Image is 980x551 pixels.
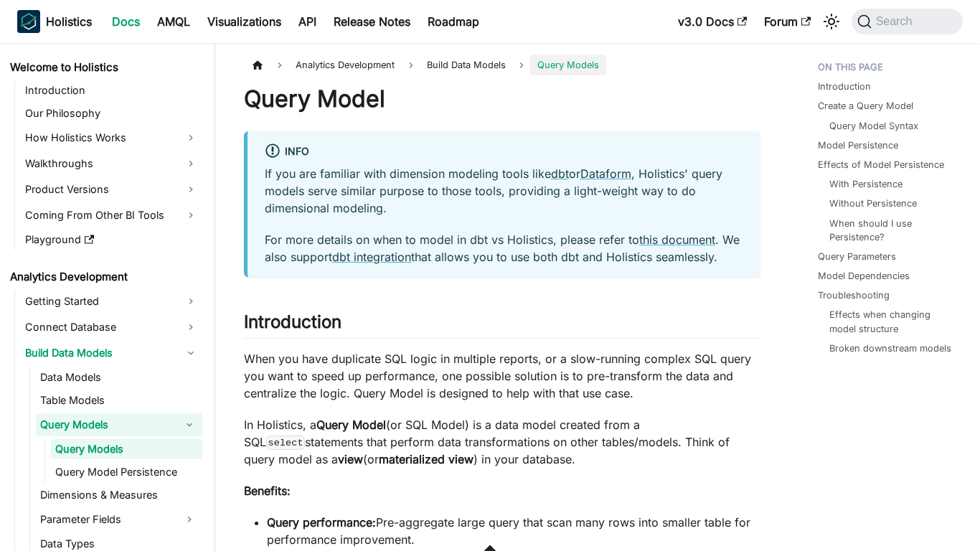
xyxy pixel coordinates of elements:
a: HolisticsHolisticsHolistics [17,10,92,33]
a: Create a Query Model [818,99,913,113]
li: Pre-aggregate large query that scan many rows into smaller table for performance improvement. [267,514,760,548]
h1: Query Model [244,85,760,113]
a: AMQL [149,10,199,33]
b: Holistics [46,13,92,30]
a: Getting Started [21,290,202,313]
span: Query Models [530,55,606,75]
a: Home page [244,55,271,75]
a: Connect Database [21,316,202,339]
a: When should I use Persistence? [829,217,952,244]
a: Model Dependencies [818,269,910,283]
span: Analytics Development [288,55,402,75]
a: Walkthroughs [21,152,202,175]
strong: materialized view [379,452,473,466]
a: Query Models [36,413,176,436]
a: v3.0 Docs [669,10,755,33]
a: Coming From Other BI Tools [21,204,202,227]
a: Effects when changing model structure [829,308,952,335]
a: Troubleshooting [818,288,890,302]
a: Introduction [818,80,871,93]
a: Dataform [580,166,631,181]
button: Expand sidebar category 'Parameter Fields' [176,508,202,531]
p: When you have duplicate SQL logic in multiple reports, or a slow-running complex SQL query you wa... [244,350,760,402]
nav: Breadcrumbs [244,55,760,75]
a: Product Versions [21,178,202,201]
strong: Benefits: [244,484,291,498]
a: dbt [551,166,569,181]
a: Visualizations [199,10,290,33]
strong: Query performance: [267,515,376,529]
button: Search (Command+K) [852,9,963,34]
a: Build Data Models [21,342,202,364]
p: For more details on when to model in dbt vs Holistics, please refer to . We also support that all... [265,231,743,265]
a: Broken downstream models [829,342,951,355]
strong: Query Model [316,418,386,432]
a: Parameter Fields [36,508,176,531]
a: Without Persistence [829,197,917,210]
a: Release Notes [325,10,419,33]
a: Dimensions & Measures [36,485,202,505]
span: Build Data Models [420,55,513,75]
strong: view [338,452,363,466]
a: Query Model Persistence [51,462,202,482]
a: Table Models [36,390,202,410]
h2: Introduction [244,311,760,339]
a: Welcome to Holistics [6,57,202,77]
a: Query Models [51,439,202,459]
a: Effects of Model Persistence [818,158,944,171]
a: Our Philosophy [21,103,202,123]
a: this document [639,232,715,247]
button: Switch between dark and light mode (currently system mode) [820,10,843,33]
a: Roadmap [419,10,488,33]
button: Collapse sidebar category 'Query Models' [176,413,202,436]
div: info [265,143,743,161]
a: Query Parameters [818,250,896,263]
a: Forum [755,10,819,33]
a: Docs [103,10,149,33]
a: Query Model Syntax [829,119,918,133]
a: Data Models [36,367,202,387]
p: In Holistics, a (or SQL Model) is a data model created from a SQL statements that perform data tr... [244,416,760,468]
a: Introduction [21,80,202,100]
img: Holistics [17,10,40,33]
a: How Holistics Works [21,126,202,149]
a: dbt integration [332,250,411,264]
a: Analytics Development [6,267,202,287]
a: Playground [21,230,202,250]
a: With Persistence [829,177,903,191]
code: select [266,435,305,450]
a: Model Persistence [818,138,898,152]
p: If you are familiar with dimension modeling tools like or , Holistics' query models serve similar... [265,165,743,217]
span: Search [872,15,921,28]
a: API [290,10,325,33]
